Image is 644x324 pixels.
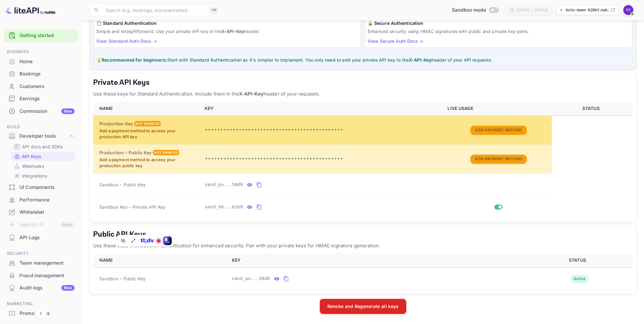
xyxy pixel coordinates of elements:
[102,57,167,63] strong: Recommended for beginners:
[14,153,73,160] a: API Keys
[19,284,75,292] div: Audit logs
[4,181,78,193] a: UI Components
[99,120,133,127] h6: Production Key
[22,163,44,169] p: Webhooks
[4,124,78,130] span: Build
[209,6,219,14] div: ⌘K
[96,38,157,44] a: View Standard Auth Docs →
[22,173,47,179] p: Integrations
[19,196,75,204] div: Performance
[320,299,406,314] button: Revoke and Regenerate all keys
[452,7,486,14] span: Sandbox mode
[4,257,78,269] div: Team management
[4,307,78,320] div: Promo codes
[205,181,243,188] span: sand_pu...50d0
[4,181,78,194] div: UI Components
[93,253,633,290] table: public api keys table
[93,102,201,116] th: NAME
[11,171,75,180] div: Integrations
[4,232,78,243] a: API Logs
[19,184,75,191] div: UI Components
[566,7,609,13] p: ticitz-team-929h1.nuit...
[4,131,78,142] div: Developer tools
[93,242,633,250] p: Use these keys with Secure Authentication for enhanced security. Pair with your private keys for ...
[4,206,78,218] a: Whitelabel
[4,232,78,244] div: API Logs
[96,57,630,63] p: 💡 Start with Standard Authentication as it's simpler to implement. You only need to add your priv...
[99,128,197,140] p: Add a payment method to access your production API key
[4,80,78,93] div: Customers
[4,194,78,206] div: Performance
[4,300,78,307] span: Marketing
[4,48,78,55] span: Business
[4,56,78,68] div: Home
[19,95,75,102] div: Earnings
[99,149,152,156] h6: Production – Public Key
[4,250,78,257] span: Security
[11,162,75,171] div: Webhooks
[4,270,78,281] a: Fraud management
[449,7,501,14] div: Switch to Production mode
[205,126,440,134] p: •••••••••••••••••••••••••••••••••••••••••••••
[571,275,589,283] div: Active
[22,143,63,150] p: API docs and SDKs
[93,229,633,239] h5: Public API Keys
[19,310,75,317] div: Promo codes
[19,32,75,39] a: Getting started
[4,194,78,206] a: Performance
[4,282,78,294] div: Audit logsNew
[239,91,263,97] strong: X-API-Key
[19,83,75,90] div: Customers
[517,7,548,13] div: [DATE] — [DATE]
[19,70,75,78] div: Bookings
[96,28,358,35] p: Simple and straightforward. Use your private API key in the header.
[4,105,78,117] a: CommissionNew
[444,102,552,116] th: LIVE USAGE
[4,257,78,269] a: Team management
[4,29,78,42] div: Getting started
[4,80,78,92] a: Customers
[4,270,78,282] div: Fraud management
[4,93,78,105] div: Earnings
[22,153,41,160] p: API Keys
[93,253,228,267] th: NAME
[4,68,78,80] a: Bookings
[102,4,207,16] input: Search (e.g. bookings, documentation)
[19,272,75,279] div: Fraud management
[5,5,55,15] img: LiteAPI logo
[61,108,75,114] div: New
[99,204,165,210] span: Sandbox Key – Private API Key
[93,78,633,88] h5: Private API Keys
[35,308,47,319] button: Collapse navigation
[228,253,525,267] th: KEY
[470,156,526,161] a: Add Payment Method
[368,20,630,27] h6: 🔒 Secure Authentication
[61,285,75,291] div: New
[201,102,444,116] th: KEY
[19,108,75,115] div: Commission
[19,234,75,241] div: API Logs
[368,28,630,35] p: Enhanced security using HMAC signatures with public and private key pairs.
[11,152,75,161] div: API Keys
[4,93,78,104] a: Earnings
[4,68,78,80] div: Bookings
[19,133,68,140] div: Developer tools
[4,206,78,218] div: Whitelabel
[221,29,244,34] strong: X-API-Key
[4,307,78,319] a: Promo codes
[368,38,423,44] a: View Secure Auth Docs →
[205,204,243,210] span: sand_b6...b1e0
[14,143,73,150] a: API docs and SDKs
[470,127,526,132] a: Add Payment Method
[205,155,440,163] p: •••••••••••••••••••••••••••••••••••••••••••••
[99,275,146,282] span: Sandbox – Public Key
[14,163,73,169] a: Webhooks
[525,253,633,267] th: STATUS
[19,58,75,65] div: Home
[134,121,161,126] div: Not enabled
[19,209,75,216] div: Whitelabel
[552,102,633,116] th: STATUS
[11,142,75,151] div: API docs and SDKs
[4,282,78,294] a: Audit logsNew
[93,90,633,98] p: Use these keys for Standard Authentication. Include them in the header of your requests.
